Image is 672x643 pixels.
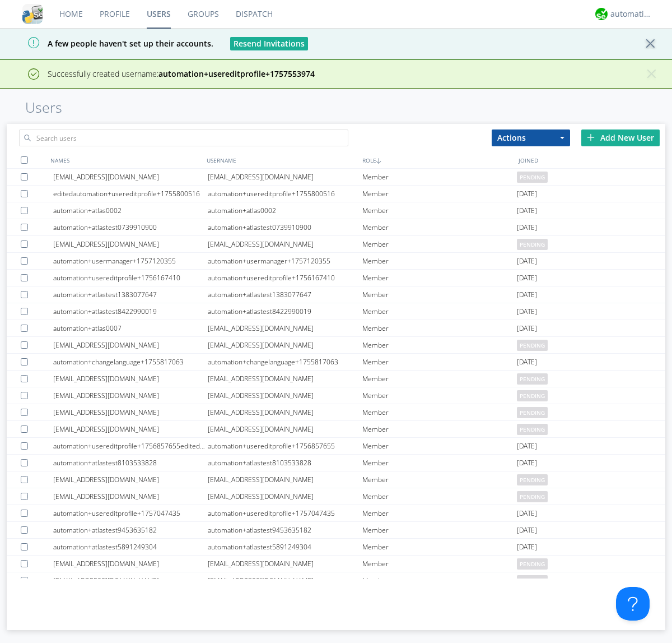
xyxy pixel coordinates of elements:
[208,539,362,555] div: automation+atlastest5891249304
[362,539,517,555] div: Member
[53,202,208,219] div: automation+atlas0002
[516,152,672,168] div: JOINED
[7,488,665,505] a: [EMAIL_ADDRESS][DOMAIN_NAME][EMAIL_ADDRESS][DOMAIN_NAME]Memberpending
[208,186,362,202] div: automation+usereditprofile+1755800516
[208,505,362,521] div: automation+usereditprofile+1757047435
[7,556,665,572] a: [EMAIL_ADDRESS][DOMAIN_NAME][EMAIL_ADDRESS][DOMAIN_NAME]Memberpending
[517,505,537,522] span: [DATE]
[53,556,208,572] div: [EMAIL_ADDRESS][DOMAIN_NAME]
[517,491,548,502] span: pending
[208,488,362,505] div: [EMAIL_ADDRESS][DOMAIN_NAME]
[7,270,665,286] a: automation+usereditprofile+1756167410automation+usereditprofile+1756167410Member[DATE]
[517,303,537,320] span: [DATE]
[362,488,517,505] div: Member
[53,522,208,538] div: automation+atlastest9453635182
[587,133,595,141] img: plus.svg
[362,505,517,521] div: Member
[7,219,665,236] a: automation+atlastest0739910900automation+atlastest0739910900Member[DATE]
[616,587,650,621] iframe: Toggle Customer Support
[362,270,517,286] div: Member
[517,373,548,385] span: pending
[7,169,665,186] a: [EMAIL_ADDRESS][DOMAIN_NAME][EMAIL_ADDRESS][DOMAIN_NAME]Memberpending
[595,8,608,20] img: d2d01cd9b4174d08988066c6d424eccd
[492,129,570,146] button: Actions
[53,270,208,286] div: automation+usereditprofile+1756167410
[208,219,362,235] div: automation+atlastest0739910900
[53,354,208,370] div: automation+changelanguage+1755817063
[208,236,362,252] div: [EMAIL_ADDRESS][DOMAIN_NAME]
[53,219,208,235] div: automation+atlastest0739910900
[362,404,517,420] div: Member
[360,152,516,168] div: ROLE
[517,575,548,586] span: pending
[208,202,362,219] div: automation+atlas0002
[208,438,362,454] div: automation+usereditprofile+1756857655
[158,68,315,79] strong: automation+usereditprofile+1757553974
[610,8,652,20] div: automation+atlas
[53,253,208,269] div: automation+usermanager+1757120355
[48,152,204,168] div: NAMES
[230,37,308,50] button: Resend Invitations
[7,236,665,253] a: [EMAIL_ADDRESS][DOMAIN_NAME][EMAIL_ADDRESS][DOMAIN_NAME]Memberpending
[7,539,665,556] a: automation+atlastest5891249304automation+atlastest5891249304Member[DATE]
[53,337,208,353] div: [EMAIL_ADDRESS][DOMAIN_NAME]
[208,387,362,404] div: [EMAIL_ADDRESS][DOMAIN_NAME]
[517,186,537,202] span: [DATE]
[517,320,537,337] span: [DATE]
[208,572,362,589] div: [EMAIL_ADDRESS][DOMAIN_NAME]
[7,337,665,354] a: [EMAIL_ADDRESS][DOMAIN_NAME][EMAIL_ADDRESS][DOMAIN_NAME]Memberpending
[517,172,548,183] span: pending
[517,202,537,219] span: [DATE]
[362,421,517,437] div: Member
[208,371,362,387] div: [EMAIL_ADDRESS][DOMAIN_NAME]
[53,438,208,454] div: automation+usereditprofile+1756857655editedautomation+usereditprofile+1756857655
[7,320,665,337] a: automation+atlas0007[EMAIL_ADDRESS][DOMAIN_NAME]Member[DATE]
[7,438,665,455] a: automation+usereditprofile+1756857655editedautomation+usereditprofile+1756857655automation+usered...
[7,455,665,471] a: automation+atlastest8103533828automation+atlastest8103533828Member[DATE]
[7,371,665,387] a: [EMAIL_ADDRESS][DOMAIN_NAME][EMAIL_ADDRESS][DOMAIN_NAME]Memberpending
[517,438,537,455] span: [DATE]
[362,522,517,538] div: Member
[208,471,362,488] div: [EMAIL_ADDRESS][DOMAIN_NAME]
[53,320,208,336] div: automation+atlas0007
[7,572,665,589] a: [EMAIL_ADDRESS][DOMAIN_NAME][EMAIL_ADDRESS][DOMAIN_NAME]Memberpending
[53,303,208,320] div: automation+atlastest8422990019
[517,424,548,435] span: pending
[7,202,665,219] a: automation+atlas0002automation+atlas0002Member[DATE]
[517,390,548,401] span: pending
[362,438,517,454] div: Member
[208,253,362,269] div: automation+usermanager+1757120355
[362,169,517,185] div: Member
[7,522,665,539] a: automation+atlastest9453635182automation+atlastest9453635182Member[DATE]
[48,68,315,79] span: Successfully created username:
[362,337,517,353] div: Member
[53,387,208,404] div: [EMAIL_ADDRESS][DOMAIN_NAME]
[53,572,208,589] div: [EMAIL_ADDRESS][DOMAIN_NAME]
[517,558,548,570] span: pending
[208,320,362,336] div: [EMAIL_ADDRESS][DOMAIN_NAME]
[362,219,517,235] div: Member
[208,270,362,286] div: automation+usereditprofile+1756167410
[517,354,537,371] span: [DATE]
[19,129,348,146] input: Search users
[362,556,517,572] div: Member
[7,387,665,404] a: [EMAIL_ADDRESS][DOMAIN_NAME][EMAIL_ADDRESS][DOMAIN_NAME]Memberpending
[362,354,517,370] div: Member
[208,354,362,370] div: automation+changelanguage+1755817063
[517,522,537,539] span: [DATE]
[7,354,665,371] a: automation+changelanguage+1755817063automation+changelanguage+1755817063Member[DATE]
[517,340,548,351] span: pending
[8,38,213,49] span: A few people haven't set up their accounts.
[362,320,517,336] div: Member
[208,286,362,303] div: automation+atlastest1383077647
[208,337,362,353] div: [EMAIL_ADDRESS][DOMAIN_NAME]
[208,522,362,538] div: automation+atlastest9453635182
[53,488,208,505] div: [EMAIL_ADDRESS][DOMAIN_NAME]
[362,236,517,252] div: Member
[7,253,665,270] a: automation+usermanager+1757120355automation+usermanager+1757120355Member[DATE]
[362,303,517,320] div: Member
[362,371,517,387] div: Member
[581,129,660,146] div: Add New User
[53,455,208,471] div: automation+atlastest8103533828
[53,236,208,252] div: [EMAIL_ADDRESS][DOMAIN_NAME]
